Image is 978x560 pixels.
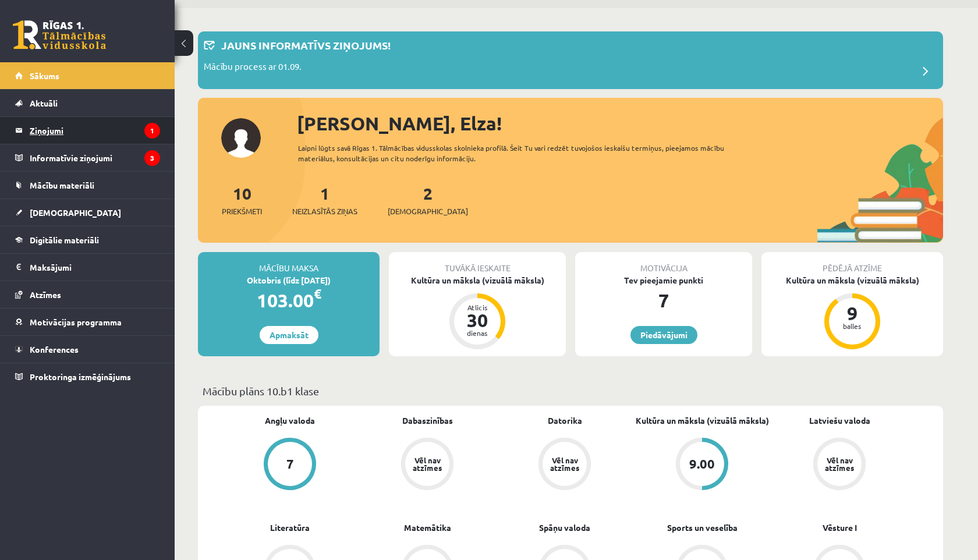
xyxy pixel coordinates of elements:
[575,252,752,274] div: Motivācija
[667,522,738,534] a: Sports un veselība
[204,37,937,83] a: Jauns informatīvs ziņojums! Mācību process ar 01.09.
[359,438,496,492] a: Vēl nav atzīmes
[548,456,581,472] div: Vēl nav atzīmes
[30,144,160,171] legend: Informatīvie ziņojumi
[15,172,160,199] a: Mācību materiāli
[204,60,302,76] p: Mācību process ar 01.09.
[835,322,870,329] div: balles
[198,274,380,286] div: Oktobris (līdz [DATE])
[761,274,943,351] a: Kultūra un māksla (vizuālā māksla) 9 balles
[689,458,715,470] div: 9.00
[402,414,453,427] a: Dabaszinības
[221,438,359,492] a: 7
[460,304,495,311] div: Atlicis
[222,183,262,217] a: 10Priekšmeti
[198,252,380,274] div: Mācību maksa
[389,252,566,274] div: Tuvākā ieskaite
[539,522,590,534] a: Spāņu valoda
[460,311,495,329] div: 30
[809,414,870,427] a: Latviešu valoda
[30,117,160,144] legend: Ziņojumi
[496,438,633,492] a: Vēl nav atzīmes
[30,180,94,190] span: Mācību materiāli
[460,329,495,336] div: dienas
[15,309,160,335] a: Motivācijas programma
[761,274,943,286] div: Kultūra un māksla (vizuālā māksla)
[15,336,160,363] a: Konferences
[144,123,160,139] i: 1
[30,289,61,300] span: Atzīmes
[388,205,468,217] span: [DEMOGRAPHIC_DATA]
[15,281,160,308] a: Atzīmes
[314,285,321,302] span: €
[15,117,160,144] a: Ziņojumi1
[15,62,160,89] a: Sākums
[823,456,856,472] div: Vēl nav atzīmes
[404,522,451,534] a: Matemātika
[222,205,262,217] span: Priekšmeti
[15,363,160,390] a: Proktoringa izmēģinājums
[30,371,131,382] span: Proktoringa izmēģinājums
[298,143,745,164] div: Laipni lūgts savā Rīgas 1. Tālmācības vidusskolas skolnieka profilā. Šeit Tu vari redzēt tuvojošo...
[144,150,160,166] i: 3
[270,522,310,534] a: Literatūra
[411,456,444,472] div: Vēl nav atzīmes
[198,286,380,314] div: 103.00
[575,274,752,286] div: Tev pieejamie punkti
[15,144,160,171] a: Informatīvie ziņojumi3
[15,199,160,226] a: [DEMOGRAPHIC_DATA]
[265,414,315,427] a: Angļu valoda
[575,286,752,314] div: 7
[548,414,582,427] a: Datorika
[203,383,938,399] p: Mācību plāns 10.b1 klase
[30,98,58,108] span: Aktuāli
[221,37,391,53] p: Jauns informatīvs ziņojums!
[30,235,99,245] span: Digitālie materiāli
[761,252,943,274] div: Pēdējā atzīme
[389,274,566,286] div: Kultūra un māksla (vizuālā māksla)
[30,317,122,327] span: Motivācijas programma
[388,183,468,217] a: 2[DEMOGRAPHIC_DATA]
[835,304,870,322] div: 9
[13,20,106,49] a: Rīgas 1. Tālmācības vidusskola
[633,438,771,492] a: 9.00
[292,205,357,217] span: Neizlasītās ziņas
[30,70,59,81] span: Sākums
[15,254,160,281] a: Maksājumi
[636,414,769,427] a: Kultūra un māksla (vizuālā māksla)
[292,183,357,217] a: 1Neizlasītās ziņas
[630,326,697,344] a: Piedāvājumi
[286,458,294,470] div: 7
[30,344,79,355] span: Konferences
[15,90,160,116] a: Aktuāli
[260,326,318,344] a: Apmaksāt
[297,109,943,137] div: [PERSON_NAME], Elza!
[30,207,121,218] span: [DEMOGRAPHIC_DATA]
[389,274,566,351] a: Kultūra un māksla (vizuālā māksla) Atlicis 30 dienas
[823,522,857,534] a: Vēsture I
[15,226,160,253] a: Digitālie materiāli
[771,438,908,492] a: Vēl nav atzīmes
[30,254,160,281] legend: Maksājumi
